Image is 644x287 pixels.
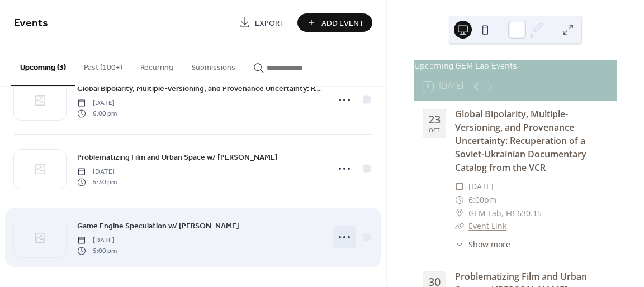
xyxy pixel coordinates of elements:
[77,167,117,177] span: [DATE]
[455,180,464,193] div: ​
[77,108,117,118] span: 6:00 pm
[429,127,440,133] div: Oct
[468,180,494,193] span: [DATE]
[77,177,117,187] span: 5:30 pm
[455,238,510,250] button: ​Show more
[455,108,586,174] a: Global Bipolarity, Multiple-Versioning, and Provenance Uncertainty: Recuperation of a Soviet-Ukra...
[455,207,464,220] div: ​
[468,238,510,250] span: Show more
[468,207,542,220] span: GEM Lab, FB 630.15
[468,193,496,207] span: 6:00pm
[455,193,464,207] div: ​
[14,12,48,34] span: Events
[428,114,441,125] div: 23
[321,17,364,29] span: Add Event
[77,219,239,232] a: Game Engine Speculation w/ [PERSON_NAME]
[75,45,131,85] button: Past (100+)
[77,98,117,108] span: [DATE]
[182,45,244,85] button: Submissions
[131,45,182,85] button: Recurring
[455,219,464,233] div: ​
[297,13,372,32] button: Add Event
[231,13,293,32] a: Export
[77,221,239,232] span: Game Engine Speculation w/ [PERSON_NAME]
[255,17,285,29] span: Export
[77,152,278,164] span: Problematizing Film and Urban Space w/ [PERSON_NAME]
[77,82,322,95] a: Global Bipolarity, Multiple-Versioning, and Provenance Uncertainty: Recuperation of a Soviet-Ukra...
[77,151,278,164] a: Problematizing Film and Urban Space w/ [PERSON_NAME]
[455,238,464,250] div: ​
[414,60,617,73] div: Upcoming GEM Lab Events
[77,236,117,246] span: [DATE]
[468,221,506,231] a: Event Link
[77,246,117,256] span: 5:00 pm
[11,45,75,86] button: Upcoming (3)
[77,83,322,95] span: Global Bipolarity, Multiple-Versioning, and Provenance Uncertainty: Recuperation of a Soviet-Ukra...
